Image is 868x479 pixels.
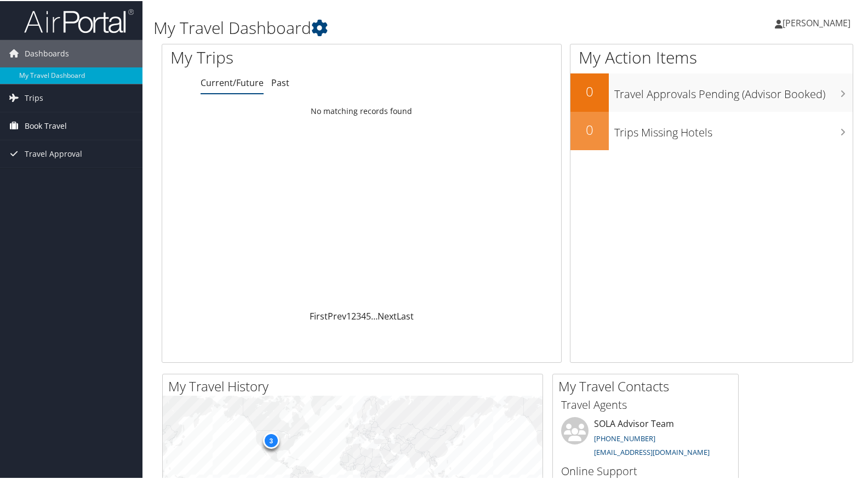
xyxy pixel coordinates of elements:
[351,309,356,321] a: 2
[397,309,414,321] a: Last
[162,100,561,120] td: No matching records found
[561,463,730,478] h3: Online Support
[366,309,371,321] a: 5
[570,72,853,111] a: 0Travel Approvals Pending (Advisor Booked)
[614,80,853,101] h3: Travel Approvals Pending (Advisor Booked)
[594,432,655,442] a: [PHONE_NUMBER]
[371,309,378,321] span: …
[262,431,279,448] div: 3
[328,309,346,321] a: Prev
[25,83,43,111] span: Trips
[570,111,853,149] a: 0Trips Missing Hotels
[24,7,134,33] img: airportal-logo.png
[378,309,397,321] a: Next
[783,16,850,28] span: [PERSON_NAME]
[775,5,861,38] a: [PERSON_NAME]
[271,76,289,88] a: Past
[25,139,82,167] span: Travel Approval
[561,396,730,412] h3: Travel Agents
[570,119,609,138] h2: 0
[170,45,387,68] h1: My Trips
[361,309,366,321] a: 4
[168,376,542,395] h2: My Travel History
[614,118,853,139] h3: Trips Missing Hotels
[346,309,351,321] a: 1
[558,376,738,395] h2: My Travel Contacts
[356,309,361,321] a: 3
[153,15,625,38] h1: My Travel Dashboard
[25,111,67,139] span: Book Travel
[570,81,609,100] h2: 0
[594,446,710,456] a: [EMAIL_ADDRESS][DOMAIN_NAME]
[201,76,264,88] a: Current/Future
[570,45,853,68] h1: My Action Items
[25,39,69,66] span: Dashboards
[310,309,328,321] a: First
[556,416,735,461] li: SOLA Advisor Team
